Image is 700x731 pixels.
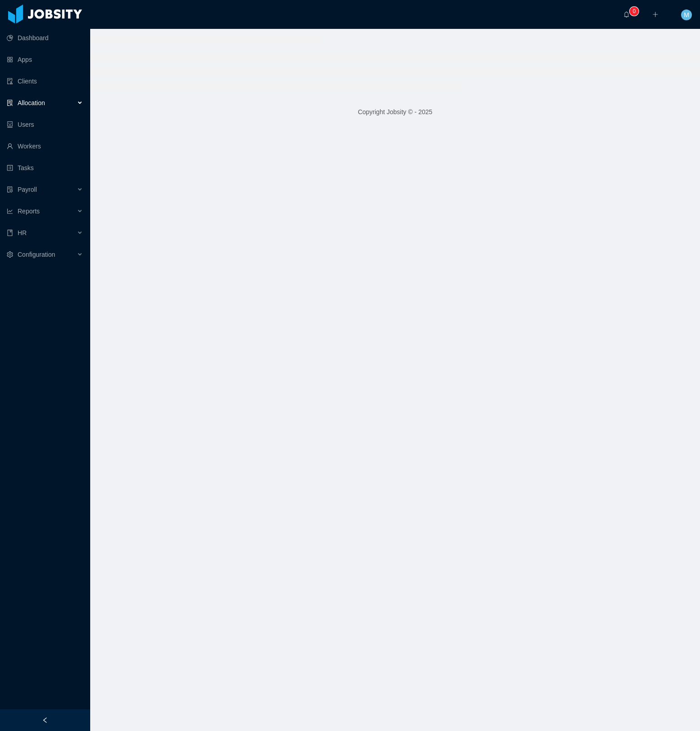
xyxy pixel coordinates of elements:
i: icon: solution [7,100,13,106]
a: icon: userWorkers [7,137,83,155]
span: M [684,9,689,20]
span: Reports [18,208,40,215]
i: icon: book [7,230,13,236]
i: icon: setting [7,251,13,258]
a: icon: pie-chartDashboard [7,29,83,47]
span: Payroll [18,186,37,193]
sup: 0 [630,7,639,16]
i: icon: line-chart [7,208,13,214]
a: icon: auditClients [7,72,83,90]
footer: Copyright Jobsity © - 2025 [90,97,700,128]
span: Configuration [18,251,55,258]
i: icon: file-protect [7,186,13,193]
span: HR [18,229,27,236]
i: icon: bell [623,11,630,18]
a: icon: robotUsers [7,116,83,134]
a: icon: appstoreApps [7,51,83,69]
span: Allocation [18,99,45,106]
i: icon: plus [652,11,659,18]
a: icon: profileTasks [7,159,83,177]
